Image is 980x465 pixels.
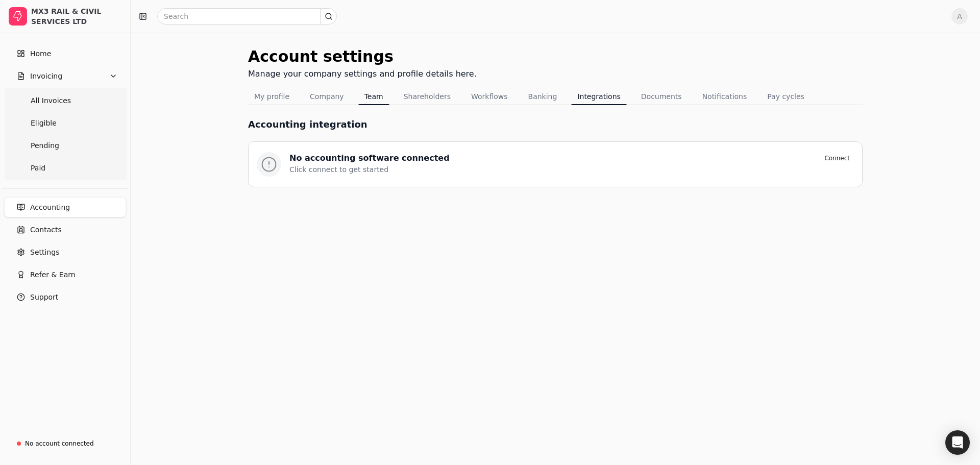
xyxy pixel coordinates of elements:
[248,68,477,80] div: Manage your company settings and profile details here.
[4,197,126,217] a: Accounting
[571,88,626,105] button: Integrations
[289,152,450,164] div: No accounting software connected
[31,6,121,27] div: MX3 RAIL & CIVIL SERVICES LTD
[31,118,57,129] span: Eligible
[945,430,970,455] div: Open Intercom Messenger
[30,270,76,280] span: Refer & Earn
[4,242,126,262] a: Settings
[248,45,477,68] div: Account settings
[4,287,126,307] button: Support
[30,225,62,235] span: Contacts
[30,71,62,82] span: Invoicing
[157,8,337,25] input: Search
[31,163,45,174] span: Paid
[820,152,854,164] button: Connect
[25,439,94,448] div: No account connected
[30,247,59,258] span: Settings
[358,88,389,105] button: Team
[4,264,126,285] button: Refer & Earn
[6,90,124,111] a: All Invoices
[248,117,367,131] h1: Accounting integration
[696,88,753,105] button: Notifications
[248,88,296,105] button: My profile
[289,164,854,175] div: Click connect to get started
[6,113,124,133] a: Eligible
[635,88,688,105] button: Documents
[248,88,863,105] nav: Tabs
[465,88,514,105] button: Workflows
[30,202,70,213] span: Accounting
[6,158,124,178] a: Paid
[4,219,126,240] a: Contacts
[304,88,350,105] button: Company
[398,88,457,105] button: Shareholders
[951,8,968,25] button: A
[522,88,563,105] button: Banking
[31,140,59,151] span: Pending
[761,88,811,105] button: Pay cycles
[4,43,126,64] a: Home
[31,95,71,106] span: All Invoices
[30,292,58,303] span: Support
[30,48,51,59] span: Home
[4,434,126,453] a: No account connected
[6,135,124,156] a: Pending
[4,66,126,86] button: Invoicing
